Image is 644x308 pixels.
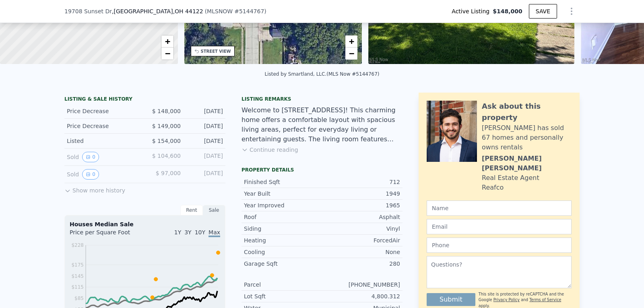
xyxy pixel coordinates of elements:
[427,219,572,234] input: Email
[152,153,181,159] span: $ 104,600
[71,273,84,279] tspan: $145
[244,281,322,289] div: Parcel
[82,152,99,162] button: View historical data
[482,101,572,123] div: Ask about this property
[322,236,400,244] div: ForcedAir
[349,36,354,46] span: +
[482,173,539,183] div: Real Estate Agent
[529,4,557,19] button: SAVE
[242,96,402,102] div: Listing remarks
[165,36,170,46] span: +
[152,108,181,114] span: $ 148,000
[322,281,400,289] div: [PHONE_NUMBER]
[244,178,322,186] div: Finished Sqft
[207,8,233,14] span: MLSNOW
[67,122,138,130] div: Price Decrease
[264,71,379,77] div: Listed by Smartland, LLC. (MLS Now #5144767)
[67,107,138,115] div: Price Decrease
[482,183,504,192] div: Reafco
[152,138,181,144] span: $ 154,000
[67,152,138,162] div: Sold
[244,213,322,221] div: Roof
[529,298,561,302] a: Terms of Service
[234,8,264,14] span: # 5144767
[180,205,203,215] div: Rent
[205,7,266,15] div: ( )
[71,262,84,268] tspan: $175
[64,7,112,15] span: 19708 Sunset Dr
[482,154,572,173] div: [PERSON_NAME] [PERSON_NAME]
[322,213,400,221] div: Asphalt
[563,3,580,19] button: Show Options
[322,292,400,300] div: 4,800.312
[71,242,84,248] tspan: $228
[322,225,400,233] div: Vinyl
[64,96,225,104] div: LISTING & SALE HISTORY
[70,220,220,228] div: Houses Median Sale
[70,228,145,241] div: Price per Square Foot
[242,167,402,173] div: Property details
[64,183,125,194] button: Show more history
[71,284,84,290] tspan: $115
[174,229,181,236] span: 1Y
[242,146,298,154] button: Continue reading
[173,8,203,14] span: , OH 44122
[161,35,173,48] a: Zoom in
[244,190,322,198] div: Year Built
[187,152,223,162] div: [DATE]
[203,205,225,215] div: Sale
[427,201,572,216] input: Name
[452,7,493,15] span: Active Listing
[322,201,400,209] div: 1965
[195,229,205,236] span: 10Y
[187,169,223,180] div: [DATE]
[187,122,223,130] div: [DATE]
[187,107,223,115] div: [DATE]
[244,225,322,233] div: Siding
[201,48,231,54] div: STREET VIEW
[156,170,181,176] span: $ 97,000
[493,7,522,15] span: $148,000
[244,292,322,300] div: Lot Sqft
[322,260,400,268] div: 280
[112,7,203,15] span: , [GEOGRAPHIC_DATA]
[322,178,400,186] div: 712
[187,137,223,145] div: [DATE]
[427,238,572,253] input: Phone
[482,123,572,152] div: [PERSON_NAME] has sold 67 homes and personally owns rentals
[244,201,322,209] div: Year Improved
[244,236,322,244] div: Heating
[67,169,138,180] div: Sold
[345,35,357,48] a: Zoom in
[67,137,138,145] div: Listed
[184,229,191,236] span: 3Y
[82,169,99,180] button: View historical data
[244,248,322,256] div: Cooling
[349,48,354,58] span: −
[161,48,173,60] a: Zoom out
[208,229,220,237] span: Max
[345,48,357,60] a: Zoom out
[152,123,181,129] span: $ 149,000
[242,105,402,144] div: Welcome to [STREET_ADDRESS]! This charming home offers a comfortable layout with spacious living ...
[165,48,170,58] span: −
[322,190,400,198] div: 1949
[322,248,400,256] div: None
[74,296,84,301] tspan: $85
[493,298,520,302] a: Privacy Policy
[427,293,475,306] button: Submit
[244,260,322,268] div: Garage Sqft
